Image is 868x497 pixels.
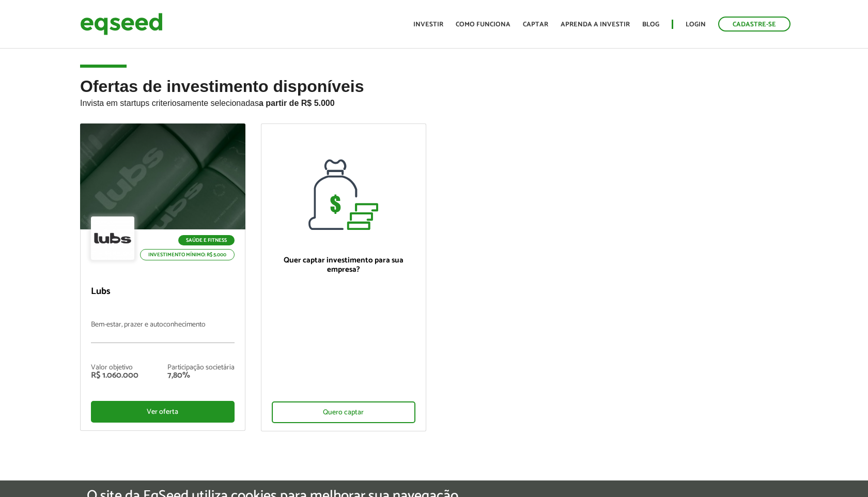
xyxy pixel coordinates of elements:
[91,401,235,423] div: Ver oferta
[686,21,706,28] a: Login
[413,21,443,28] a: Investir
[91,286,235,298] p: Lubs
[140,249,235,260] p: Investimento mínimo: R$ 5.000
[259,99,335,107] strong: a partir de R$ 5.000
[718,17,791,32] a: Cadastre-se
[561,21,630,28] a: Aprenda a investir
[456,21,510,28] a: Como funciona
[272,401,415,423] div: Quero captar
[80,77,788,123] h2: Ofertas de investimento disponíveis
[178,235,235,245] p: Saúde e Fitness
[91,321,235,343] p: Bem-estar, prazer e autoconhecimento
[80,96,788,108] p: Invista em startups criteriosamente selecionadas
[261,123,426,431] a: Quer captar investimento para sua empresa? Quero captar
[80,123,245,431] a: Saúde e Fitness Investimento mínimo: R$ 5.000 Lubs Bem-estar, prazer e autoconhecimento Valor obj...
[642,21,659,28] a: Blog
[91,371,138,380] div: R$ 1.060.000
[272,256,415,274] p: Quer captar investimento para sua empresa?
[91,364,138,371] div: Valor objetivo
[80,10,163,38] img: EqSeed
[167,364,235,371] div: Participação societária
[167,371,235,380] div: 7,80%
[523,21,548,28] a: Captar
